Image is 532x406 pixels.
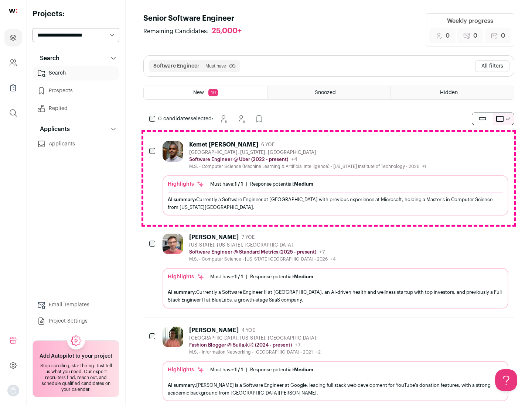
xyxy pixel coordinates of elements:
span: 0 [446,31,450,40]
span: +1 [422,164,426,169]
div: [GEOGRAPHIC_DATA], [US_STATE], [GEOGRAPHIC_DATA] [189,335,321,341]
h1: Senior Software Engineer [143,13,249,24]
div: [PERSON_NAME] is a Software Engineer at Google, leading full stack web development for YouTube's ... [168,381,503,397]
a: Projects [4,29,22,47]
a: Snoozed [267,86,391,99]
div: Highlights [168,273,204,281]
button: Applicants [33,122,119,137]
img: 92c6d1596c26b24a11d48d3f64f639effaf6bd365bf059bea4cfc008ddd4fb99.jpg [163,234,183,254]
div: [GEOGRAPHIC_DATA], [US_STATE], [GEOGRAPHIC_DATA] [189,149,426,155]
span: +4 [291,157,297,162]
span: Medium [294,182,313,186]
span: AI summary: [168,290,196,295]
a: Prospects [33,83,119,98]
div: M.S. - Computer Science (Machine Learning & Artificial Intelligence) - [US_STATE] Institute of Te... [189,164,426,169]
span: +2 [316,350,321,354]
ul: | [210,181,313,187]
a: Email Templates [33,297,119,312]
a: Kemet [PERSON_NAME] 6 YOE [GEOGRAPHIC_DATA], [US_STATE], [GEOGRAPHIC_DATA] Software Engineer @ Ub... [163,141,508,216]
div: M.S. - Information Networking - [GEOGRAPHIC_DATA] - 2021 [189,349,321,355]
button: Hide [234,111,249,126]
h2: Add Autopilot to your project [40,352,112,360]
a: Company Lists [4,79,22,97]
span: 1 / 1 [235,367,243,372]
ul: | [210,274,313,280]
button: Snooze [216,111,231,126]
span: +4 [331,257,336,261]
div: Highlights [168,366,204,374]
img: nopic.png [7,385,19,396]
div: M.S. - Computer Science - [US_STATE][GEOGRAPHIC_DATA] - 2026 [189,256,336,262]
a: Applicants [33,137,119,151]
span: Medium [294,274,313,279]
p: Search [35,54,59,63]
a: Replied [33,101,119,116]
div: Weekly progress [447,17,493,25]
span: 7 YOE [242,234,255,240]
img: ebffc8b94a612106133ad1a79c5dcc917f1f343d62299c503ebb759c428adb03.jpg [163,327,183,347]
button: Add to Prospects [252,111,266,126]
span: 1 / 1 [235,274,243,279]
div: Highlights [168,180,204,188]
span: selected: [158,115,213,123]
ul: | [210,367,313,373]
div: Must have: [210,274,243,280]
div: Must have: [210,367,243,373]
a: [PERSON_NAME] 7 YOE [US_STATE], [US_STATE], [GEOGRAPHIC_DATA] Software Engineer @ Standard Metric... [163,234,508,308]
div: Kemet [PERSON_NAME] [189,141,258,148]
h2: Projects: [33,9,119,19]
p: Software Engineer @ Standard Metrics (2025 - present) [189,249,316,255]
img: 927442a7649886f10e33b6150e11c56b26abb7af887a5a1dd4d66526963a6550.jpg [163,141,183,162]
span: Hidden [440,90,458,95]
span: 10 [208,89,218,96]
a: [PERSON_NAME] 4 YOE [GEOGRAPHIC_DATA], [US_STATE], [GEOGRAPHIC_DATA] Fashion Blogger @ Suila水啦 (2... [163,327,508,401]
button: Software Engineer [153,62,199,70]
span: 0 [501,31,505,40]
span: +7 [319,250,325,255]
button: Search [33,51,119,66]
div: Currently a Software Engineer II at [GEOGRAPHIC_DATA], an AI-driven health and wellness startup w... [168,288,503,304]
div: Must have: [210,181,243,187]
iframe: Help Scout Beacon - Open [495,369,517,391]
p: Fashion Blogger @ Suila水啦 (2024 - present) [189,342,292,348]
img: wellfound-shorthand-0d5821cbd27db2630d0214b213865d53afaa358527fdda9d0ea32b1df1b89c2c.svg [9,9,17,13]
div: Stop scrolling, start hiring. Just tell us what you need. Our expert recruiters find, reach out, ... [37,363,115,392]
div: [PERSON_NAME] [189,327,239,334]
span: Medium [294,367,313,372]
a: Search [33,66,119,80]
div: [PERSON_NAME] [189,234,239,241]
span: 6 YOE [261,142,274,148]
a: Company and ATS Settings [4,54,22,72]
span: 1 / 1 [235,182,243,186]
span: 4 YOE [242,327,255,333]
button: Open dropdown [7,385,19,396]
span: Must have [205,63,226,69]
div: Currently a Software Engineer at [GEOGRAPHIC_DATA] with previous experience at Microsoft, holding... [168,196,503,211]
span: +7 [295,343,301,348]
div: Response potential: [250,181,313,187]
a: Hidden [391,86,514,99]
a: Project Settings [33,314,119,328]
span: 0 candidates [158,116,191,121]
div: Response potential: [250,274,313,280]
button: All filters [475,60,509,72]
div: 25,000+ [212,27,242,36]
a: Add Autopilot to your project Stop scrolling, start hiring. Just tell us what you need. Our exper... [33,340,119,397]
span: Snoozed [315,90,336,95]
span: New [193,90,204,95]
span: Remaining Candidates: [143,27,209,36]
span: 0 [473,31,477,40]
div: Response potential: [250,367,313,373]
span: AI summary: [168,197,196,202]
p: Software Engineer @ Uber (2022 - present) [189,156,288,162]
p: Applicants [35,125,70,134]
span: AI summary: [168,383,196,388]
div: [US_STATE], [US_STATE], [GEOGRAPHIC_DATA] [189,242,336,248]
